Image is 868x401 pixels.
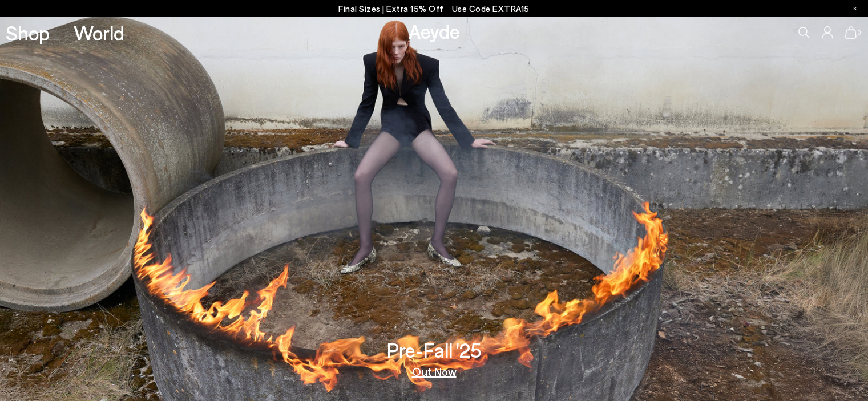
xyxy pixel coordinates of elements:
[6,23,50,43] a: Shop
[412,366,457,377] a: Out Now
[452,3,530,14] span: Navigate to /collections/ss25-final-sizes
[409,19,460,43] a: Aeyde
[845,26,857,39] a: 0
[74,23,124,43] a: World
[387,340,482,360] h3: Pre-Fall '25
[857,30,862,36] span: 0
[338,2,530,16] p: Final Sizes | Extra 15% Off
